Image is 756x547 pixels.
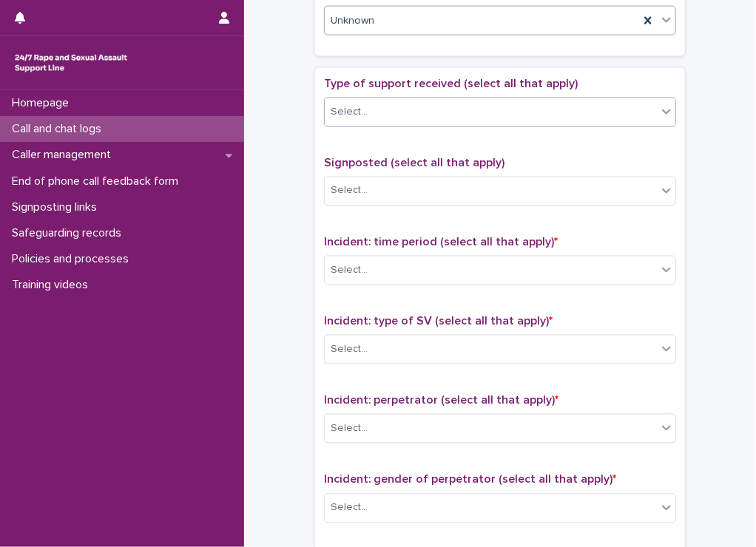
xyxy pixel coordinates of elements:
[6,96,81,110] p: Homepage
[331,500,368,516] div: Select...
[324,474,616,486] span: Incident: gender of perpetrator (select all that apply)
[324,237,558,248] span: Incident: time period (select all that apply)
[331,104,368,120] div: Select...
[331,263,368,279] div: Select...
[331,421,368,437] div: Select...
[331,13,374,29] span: Unknown
[12,48,130,78] img: rhQMoQhaT3yELyF149Cw
[6,148,123,162] p: Caller management
[6,174,190,188] p: End of phone call feedback form
[6,226,133,240] p: Safeguarding records
[6,200,109,214] p: Signposting links
[324,157,504,169] span: Signposted (select all that apply)
[6,122,113,136] p: Call and chat logs
[6,278,100,292] p: Training videos
[324,316,553,327] span: Incident: type of SV (select all that apply)
[324,78,578,89] span: Type of support received (select all that apply)
[324,395,558,407] span: Incident: perpetrator (select all that apply)
[331,183,368,199] div: Select...
[6,252,141,266] p: Policies and processes
[331,342,368,358] div: Select...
